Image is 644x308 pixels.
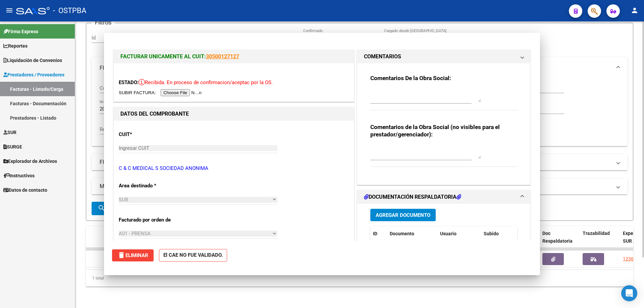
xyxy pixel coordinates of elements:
p: Area destinado * [119,182,188,190]
mat-icon: person [631,6,639,14]
span: Firma Express [3,28,38,35]
strong: Comentarios De la Obra Social: [370,75,451,81]
button: Eliminar [112,249,154,261]
span: Prestadores / Proveedores [3,71,64,78]
p: C & C MEDICAL S SOCIEDAD ANONIMA [119,165,349,172]
mat-panel-title: MAS FILTROS [100,183,611,190]
datatable-header-cell: Acción [515,227,548,241]
mat-icon: delete [117,251,125,259]
span: - OSTPBA [53,3,86,18]
mat-expansion-panel-header: COMENTARIOS [357,50,530,63]
span: Liquidación de Convenios [3,57,62,64]
datatable-header-cell: Trazabilidad [580,226,620,256]
span: Documento [390,231,414,236]
p: Facturado por orden de [119,216,188,224]
span: Usuario [440,231,457,236]
span: Recibida. En proceso de confirmacion/aceptac por la OS. [139,79,273,85]
span: Subido [484,231,499,236]
button: Agregar Documento [370,209,436,221]
span: Agregar Documento [376,212,430,218]
mat-icon: menu [5,6,13,14]
span: SURGE [3,143,22,150]
datatable-header-cell: ID [370,227,387,241]
span: Datos de contacto [3,186,47,194]
datatable-header-cell: Documento [387,227,437,241]
span: ESTADO: [119,79,139,85]
span: A01 - PRENSA [119,231,151,237]
span: ID [373,231,377,236]
span: Comprobante Tipo [100,85,154,91]
div: 1 total [86,270,633,287]
span: Instructivos [3,172,35,179]
h1: DOCUMENTACIÓN RESPALDATORIA [364,193,461,201]
span: Doc Respaldatoria [542,231,573,244]
datatable-header-cell: Doc Respaldatoria [540,226,580,256]
strong: Comentarios de la Obra Social (no visibles para el prestador/gerenciador): [370,124,500,138]
span: Buscar Comprobante [98,205,164,211]
strong: El CAE NO FUE VALIDADO. [159,249,227,262]
strong: DATOS DEL COMPROBANTE [120,111,189,117]
h1: COMENTARIOS [364,53,401,61]
h3: Filtros [92,18,115,27]
p: CUIT [119,131,188,138]
datatable-header-cell: Usuario [437,227,481,241]
div: Open Intercom Messenger [621,285,637,301]
mat-panel-title: FILTROS DEL COMPROBANTE [100,64,611,72]
div: 1236 [623,255,634,263]
a: 30500127127 [206,53,239,60]
span: Eliminar [117,252,148,258]
mat-expansion-panel-header: DOCUMENTACIÓN RESPALDATORIA [357,190,530,204]
span: FACTURAR UNICAMENTE AL CUIT: [120,53,206,60]
div: COMENTARIOS [357,63,530,185]
mat-panel-title: FILTROS DE INTEGRACION [100,159,611,166]
span: SUR [3,129,16,136]
datatable-header-cell: Subido [481,227,515,241]
span: Reportes [3,42,28,50]
span: Explorador de Archivos [3,158,57,165]
span: Trazabilidad [583,231,610,236]
mat-icon: search [98,204,106,212]
span: SUR [119,197,128,203]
